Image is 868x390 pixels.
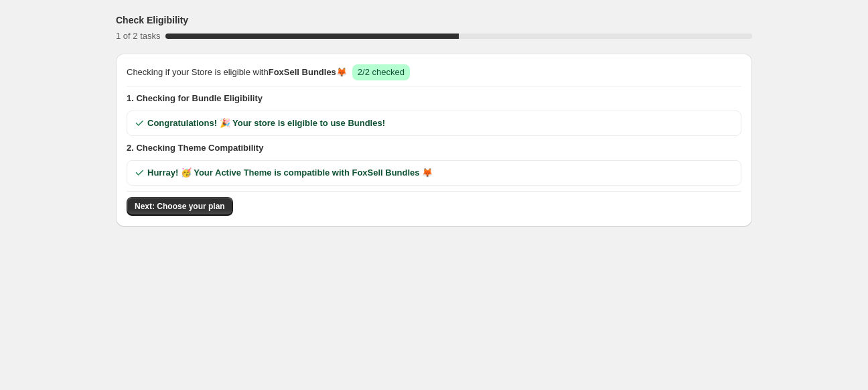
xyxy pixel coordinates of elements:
span: Checking if your Store is eligible with 🦊 [127,66,347,79]
span: 1. Checking for Bundle Eligibility [127,92,741,105]
span: 1 of 2 tasks [116,31,160,41]
span: 2. Checking Theme Compatibility [127,141,741,155]
span: FoxSell Bundles [269,67,336,77]
button: Next: Choose your plan [127,197,233,216]
span: Hurray! 🥳 Your Active Theme is compatible with FoxSell Bundles 🦊 [147,166,433,180]
h3: Check Eligibility [116,13,188,27]
span: Congratulations! 🎉 Your store is eligible to use Bundles! [147,117,385,130]
span: Next: Choose your plan [135,201,225,212]
span: 2/2 checked [358,67,405,77]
